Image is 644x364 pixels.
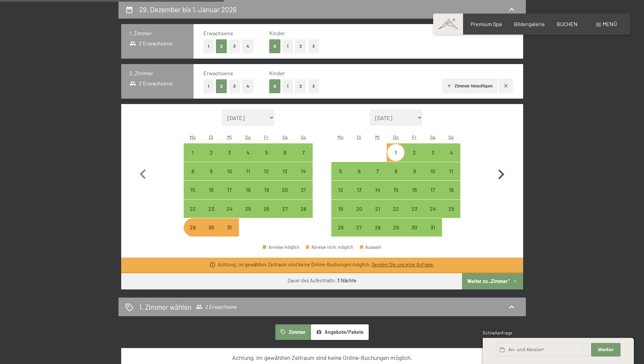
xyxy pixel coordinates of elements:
[218,261,435,268] div: Achtung, im gewählten Zeitraum sind keine Online-Buchungen möglich. .
[405,143,423,162] div: Anreise möglich
[442,200,460,218] div: Anreise möglich
[387,200,405,218] div: Anreise möglich
[405,200,423,218] div: Anreise möglich
[184,187,201,204] div: 15
[442,143,460,162] div: Anreise möglich
[350,181,368,199] div: Tue Jan 13 2026
[269,79,280,93] button: 0
[184,143,202,162] div: Anreise möglich
[184,218,202,237] div: Anreise nicht möglich
[275,324,311,340] button: Zimmer
[331,200,350,218] div: Mon Jan 19 2026
[491,109,511,237] button: Nächster Monat
[203,225,220,242] div: 30
[350,162,368,180] div: Anreise möglich
[139,5,237,14] h2: 29. Dezember bis 1. Januar 2026
[229,39,240,53] button: 3
[220,162,239,180] div: Anreise möglich
[351,225,368,242] div: 27
[443,206,460,223] div: 25
[442,143,460,162] div: Sun Jan 04 2026
[257,162,276,180] div: Anreise möglich
[295,206,312,223] div: 28
[387,181,405,199] div: Anreise möglich
[372,262,433,267] a: Senden Sie uns eine Anfrage
[442,162,460,180] div: Anreise möglich
[360,245,382,249] div: Auswahl
[471,21,502,27] a: Premium Spa
[443,168,460,185] div: 11
[424,200,442,218] div: Anreise möglich
[282,79,293,93] button: 1
[498,79,513,93] button: Zimmer entfernen
[368,181,387,199] div: Wed Jan 14 2026
[203,150,220,167] div: 2
[184,143,202,162] div: Mon Dec 01 2025
[442,162,460,180] div: Sun Jan 11 2026
[184,181,202,199] div: Anreise möglich
[239,162,257,180] div: Thu Dec 11 2025
[184,225,201,242] div: 29
[239,143,257,162] div: Anreise möglich
[405,181,423,199] div: Anreise möglich
[424,206,441,223] div: 24
[424,168,441,185] div: 10
[387,162,405,180] div: Thu Jan 08 2026
[276,162,294,180] div: Sat Dec 13 2025
[331,218,350,237] div: Anreise möglich
[276,162,294,180] div: Anreise möglich
[239,200,257,218] div: Thu Dec 25 2025
[264,134,269,140] abbr: Freitag
[331,181,350,199] div: Mon Jan 12 2026
[240,168,257,185] div: 11
[240,187,257,204] div: 18
[424,218,442,237] div: Anreise möglich
[202,200,220,218] div: Tue Dec 23 2025
[239,200,257,218] div: Anreise möglich
[129,40,173,47] span: 2 Erwachsene
[202,181,220,199] div: Anreise möglich
[276,200,294,218] div: Anreise möglich
[387,181,405,199] div: Thu Jan 15 2026
[351,206,368,223] div: 20
[351,187,368,204] div: 13
[443,150,460,167] div: 4
[242,39,254,53] button: 4
[258,187,275,204] div: 19
[331,218,350,237] div: Mon Jan 26 2026
[424,200,442,218] div: Sat Jan 24 2026
[350,162,368,180] div: Tue Jan 06 2026
[220,143,239,162] div: Wed Dec 03 2025
[276,206,293,223] div: 27
[184,162,202,180] div: Anreise möglich
[220,143,239,162] div: Anreise möglich
[220,200,239,218] div: Anreise möglich
[229,79,240,93] button: 3
[276,168,293,185] div: 13
[203,39,214,53] button: 1
[129,69,185,77] h3: 2. Zimmer
[387,150,404,167] div: 1
[202,218,220,237] div: Tue Dec 30 2025
[202,162,220,180] div: Anreise möglich
[308,79,319,93] button: 3
[462,273,523,289] button: Weiter zu „Zimmer“
[295,39,306,53] button: 2
[202,218,220,237] div: Anreise nicht möglich
[442,79,497,94] button: Zimmer hinzufügen
[202,143,220,162] div: Anreise möglich
[405,181,423,199] div: Fri Jan 16 2026
[337,134,344,140] abbr: Montag
[276,181,294,199] div: Sat Dec 20 2025
[387,143,405,162] div: Anreise möglich
[184,200,202,218] div: Mon Dec 22 2025
[331,162,350,180] div: Anreise möglich
[405,162,423,180] div: Anreise möglich
[184,206,201,223] div: 22
[514,21,545,27] a: Bildergalerie
[350,200,368,218] div: Tue Jan 20 2026
[405,218,423,237] div: Fri Jan 30 2026
[424,150,441,167] div: 3
[424,218,442,237] div: Sat Jan 31 2026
